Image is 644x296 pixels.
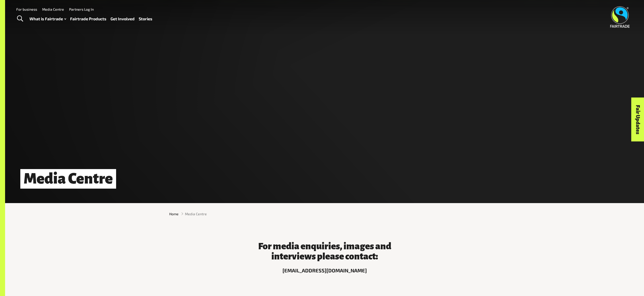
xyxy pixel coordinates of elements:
a: Partners Log In [69,7,94,11]
a: Fairtrade Products [70,15,106,23]
a: Get Involved [111,15,135,23]
a: Toggle Search [14,12,26,25]
a: What is Fairtrade [29,15,66,23]
a: Stories [139,15,152,23]
img: Fairtrade Australia New Zealand logo [610,6,630,28]
a: Media Centre [42,7,64,11]
a: Home [169,211,179,217]
h3: For media enquiries, images and interviews please contact: [248,241,401,261]
p: [EMAIL_ADDRESS][DOMAIN_NAME] [248,267,401,274]
a: For business [16,7,37,11]
span: Media Centre [185,211,207,217]
h1: Media Centre [20,169,116,189]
